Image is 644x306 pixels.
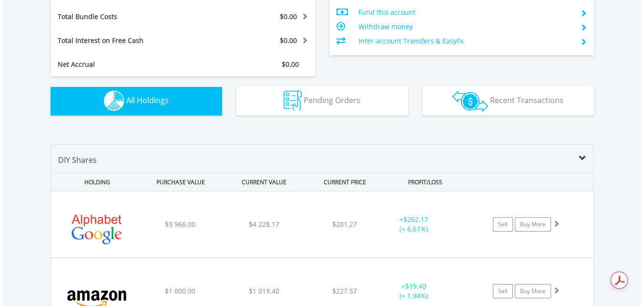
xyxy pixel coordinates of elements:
span: $227.57 [332,286,357,295]
div: CURRENT PRICE [307,173,382,191]
span: $1 019.40 [249,286,279,295]
div: PURCHASE VALUE [140,173,222,191]
a: Sell [493,217,513,232]
div: HOLDING [51,173,138,191]
a: Buy More [515,284,551,298]
span: $0.00 [280,12,297,21]
span: DIY Shares [58,155,97,165]
span: $1 000.00 [165,286,195,295]
span: Recent Transactions [490,95,563,106]
td: Withdraw money [358,20,572,34]
div: CURRENT VALUE [224,173,305,191]
div: Total Bundle Costs [51,12,205,21]
span: $0.00 [282,60,299,69]
span: $3 966.00 [165,220,195,229]
td: Fund this account [358,5,572,20]
div: + (+ 6.61%) [378,215,450,234]
div: + (+ 1.94%) [378,282,450,301]
button: Pending Orders [236,87,408,116]
span: All Holdings [126,95,169,106]
span: $19.40 [405,282,426,291]
span: Pending Orders [304,95,360,106]
div: Net Accrual [51,60,205,69]
div: Total Interest on Free Cash [51,36,205,45]
button: All Holdings [51,87,222,116]
img: pending_instructions-wht.png [284,91,302,111]
a: Buy More [515,217,551,232]
span: $201.27 [332,220,357,229]
span: $4 228.17 [249,220,279,229]
button: Recent Transactions [422,87,594,116]
a: Sell [493,284,513,298]
td: Inter-account Transfers & EasyFx [358,34,572,48]
span: $0.00 [280,36,297,45]
img: holdings-wht.png [104,91,124,111]
span: $262.17 [403,215,428,224]
div: PROFIT/LOSS [385,173,466,191]
img: transactions-zar-wht.png [452,91,488,112]
img: EQU.US.GOOGL.png [56,203,138,255]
